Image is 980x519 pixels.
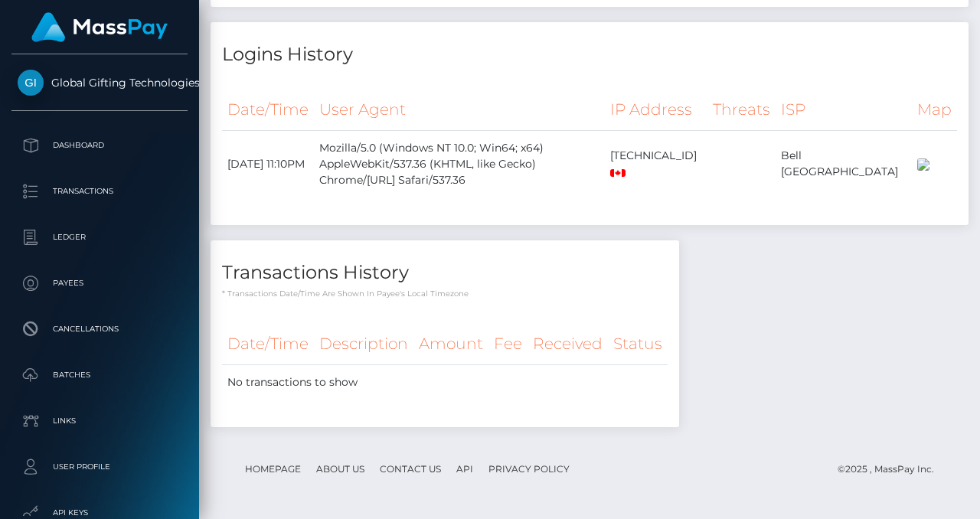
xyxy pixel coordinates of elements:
[11,76,188,90] span: Global Gifting Technologies Inc
[450,457,479,481] a: API
[18,410,181,432] p: Links
[222,365,668,400] td: No transactions to show
[838,461,946,478] div: © 2025 , MassPay Inc.
[776,130,912,197] td: Bell [GEOGRAPHIC_DATA]
[610,169,626,177] img: ca.png
[314,89,605,131] th: User Agent
[314,323,413,365] th: Description
[11,126,188,165] a: Dashboard
[18,455,181,478] p: User Profile
[310,457,371,481] a: About Us
[11,310,188,348] a: Cancellations
[605,89,707,131] th: IP Address
[222,323,314,365] th: Date/Time
[222,288,668,299] p: * Transactions date/time are shown in payee's local timezone
[11,172,188,211] a: Transactions
[528,323,608,365] th: Received
[482,457,576,481] a: Privacy Policy
[18,70,44,96] img: Global Gifting Technologies Inc
[222,259,668,286] h4: Transactions History
[11,218,188,256] a: Ledger
[18,272,181,295] p: Payees
[31,12,168,42] img: MassPay Logo
[488,323,528,365] th: Fee
[11,402,188,440] a: Links
[11,448,188,486] a: User Profile
[222,89,314,131] th: Date/Time
[608,323,668,365] th: Status
[222,130,314,197] td: [DATE] 11:10PM
[314,130,605,197] td: Mozilla/5.0 (Windows NT 10.0; Win64; x64) AppleWebKit/537.36 (KHTML, like Gecko) Chrome/[URL] Saf...
[18,226,181,249] p: Ledger
[18,180,181,203] p: Transactions
[18,134,181,157] p: Dashboard
[707,89,776,131] th: Threats
[605,130,707,197] td: [TECHNICAL_ID]
[917,158,929,171] img: 200x100
[912,89,957,131] th: Map
[374,457,447,481] a: Contact Us
[18,364,181,387] p: Batches
[222,41,957,68] h4: Logins History
[11,356,188,394] a: Batches
[18,318,181,341] p: Cancellations
[239,457,307,481] a: Homepage
[413,323,488,365] th: Amount
[776,89,912,131] th: ISP
[11,264,188,302] a: Payees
